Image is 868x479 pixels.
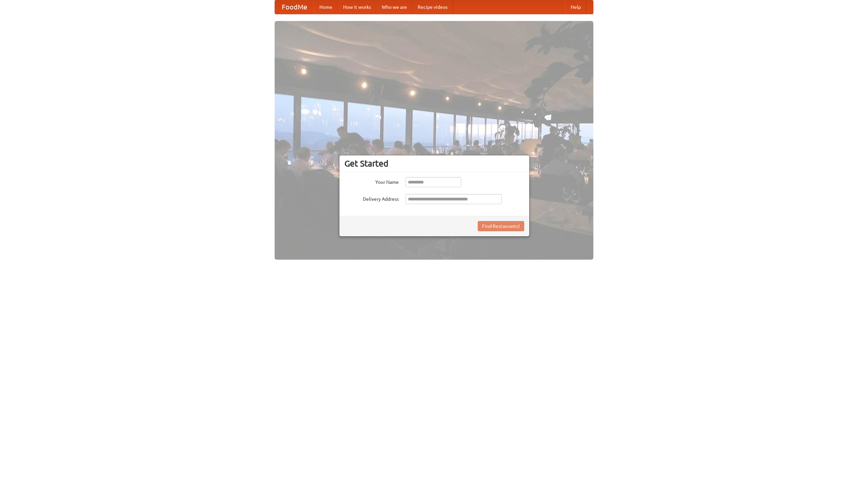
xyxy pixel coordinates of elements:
label: Delivery Address [344,194,399,202]
a: Help [565,0,586,14]
a: FoodMe [275,0,314,14]
a: How it works [338,0,376,14]
h3: Get Started [344,158,524,169]
label: Your Name [344,177,399,186]
a: Home [314,0,338,14]
a: Who we are [376,0,412,14]
a: Recipe videos [412,0,453,14]
button: Find Restaurants! [478,221,524,231]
